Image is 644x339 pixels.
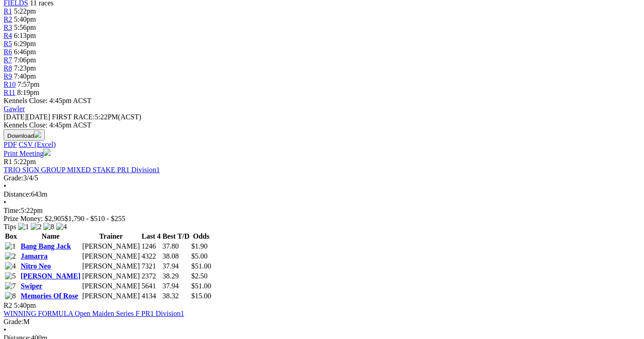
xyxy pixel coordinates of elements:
td: [PERSON_NAME] [82,242,140,251]
div: Kennels Close: 4:45pm ACST [4,121,640,129]
span: 7:40pm [14,72,36,80]
a: Jamarra [21,252,48,260]
img: 8 [43,223,54,231]
td: [PERSON_NAME] [82,252,140,261]
span: • [4,326,6,334]
a: TRIO SIGN GROUP MIXED STAKE PR1 Division1 [4,166,160,174]
span: 5:40pm [14,301,36,309]
div: Download [4,141,640,149]
span: Kennels Close: 4:45pm ACST [4,97,91,104]
a: WINNING FORMULA Open Maiden Series F PR1 Division1 [4,310,184,317]
img: 2 [31,223,42,231]
span: Grade: [4,318,24,325]
a: Bang Bang Jack [21,242,71,250]
span: 6:29pm [14,40,36,47]
td: [PERSON_NAME] [82,272,140,281]
span: $51.00 [191,262,211,270]
span: [DATE] [4,113,50,121]
a: PDF [4,141,17,148]
img: printer.svg [43,149,51,156]
img: 5 [5,272,16,280]
a: Memories Of Rose [21,292,78,300]
td: 4322 [141,252,161,261]
td: 7321 [141,262,161,271]
span: R11 [4,89,15,96]
img: 4 [5,262,16,270]
td: 38.32 [162,292,190,301]
div: 3/4/5 [4,174,640,182]
a: R7 [4,56,12,64]
td: 2372 [141,272,161,281]
div: 5:22pm [4,207,640,215]
td: 37.80 [162,242,190,251]
td: 37.94 [162,282,190,291]
img: 2 [5,252,16,260]
th: Trainer [82,232,140,241]
span: $2.50 [191,272,207,280]
a: Gawler [4,105,25,113]
span: • [4,198,6,206]
span: $5.00 [191,252,207,260]
span: 7:06pm [14,56,36,64]
span: R1 [4,158,12,165]
a: [PERSON_NAME] [21,272,80,280]
span: $51.00 [191,282,211,290]
td: [PERSON_NAME] [82,292,140,301]
span: Distance: [4,190,31,198]
td: 4134 [141,292,161,301]
a: R5 [4,40,12,47]
span: $1.90 [191,242,207,250]
th: Last 4 [141,232,161,241]
span: Time: [4,207,21,214]
div: Prize Money: $2,905 [4,215,640,223]
span: 7:23pm [14,64,36,72]
th: Odds [191,232,212,241]
th: Best T/D [162,232,190,241]
span: 5:22PM(ACST) [52,113,141,121]
span: Grade: [4,174,24,182]
a: Print Meeting [4,150,51,157]
span: [DATE] [4,113,27,121]
td: 5641 [141,282,161,291]
a: R4 [4,32,12,39]
a: R10 [4,80,16,88]
a: R6 [4,48,12,56]
img: 8 [5,292,16,300]
span: Box [5,232,17,240]
span: 5:22pm [14,7,36,15]
span: R1 [4,7,12,15]
a: R3 [4,24,12,31]
span: $1,790 - $510 - $255 [65,215,126,222]
span: 6:13pm [14,32,36,39]
a: R2 [4,15,12,23]
span: 7:57pm [18,80,40,88]
img: 1 [5,242,16,250]
span: 5:56pm [14,24,36,31]
span: 6:46pm [14,48,36,56]
button: Download [4,129,45,141]
td: 37.94 [162,262,190,271]
span: Tips [4,223,16,231]
td: [PERSON_NAME] [82,282,140,291]
span: FIRST RACE: [52,113,94,121]
a: Nitro Neo [21,262,51,270]
a: Swiper [21,282,42,290]
span: • [4,182,6,190]
a: R9 [4,72,12,80]
span: 5:22pm [14,158,36,165]
img: download.svg [34,131,41,138]
a: CSV (Excel) [19,141,56,148]
img: 4 [56,223,67,231]
a: R8 [4,64,12,72]
span: 5:40pm [14,15,36,23]
span: R2 [4,301,12,309]
td: 38.29 [162,272,190,281]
